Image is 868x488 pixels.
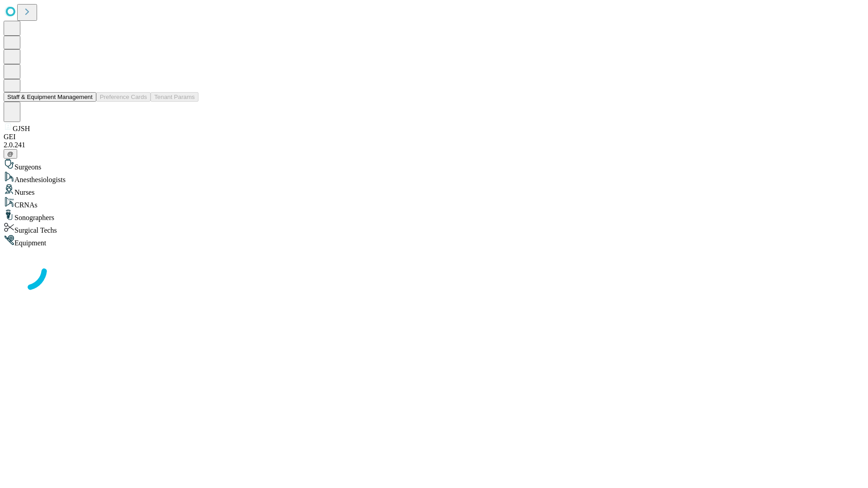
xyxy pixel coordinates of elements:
[4,171,864,184] div: Anesthesiologists
[4,235,864,247] div: Equipment
[4,222,864,235] div: Surgical Techs
[4,209,864,222] div: Sonographers
[7,150,14,157] span: @
[4,141,864,149] div: 2.0.241
[4,197,864,209] div: CRNAs
[4,184,864,197] div: Nurses
[13,125,30,132] span: GJSH
[151,92,198,102] button: Tenant Params
[4,159,864,171] div: Surgeons
[4,149,17,159] button: @
[4,133,864,141] div: GEI
[96,92,151,102] button: Preference Cards
[4,92,96,102] button: Staff & Equipment Management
